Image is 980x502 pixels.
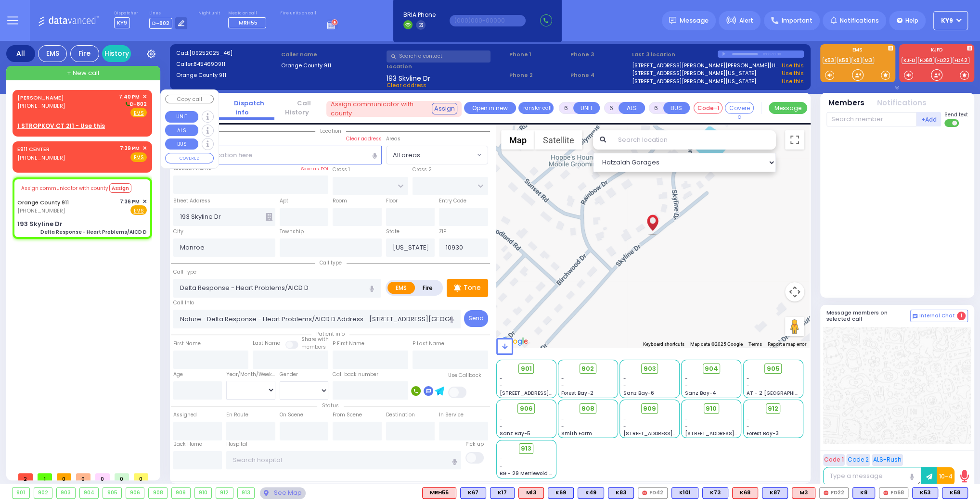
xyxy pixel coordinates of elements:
[317,402,344,409] span: Status
[216,488,233,498] div: 912
[266,213,272,221] span: Other building occupants
[124,100,147,108] span: D-802
[17,102,65,110] span: [PHONE_NUMBER]
[500,463,503,470] span: -
[685,389,716,397] span: Sanz Bay-4
[581,364,594,374] span: 902
[460,487,486,499] div: K67
[671,487,698,499] div: BLS
[17,154,65,162] span: [PHONE_NUMBER]
[912,487,938,499] div: BLS
[863,57,874,64] a: M3
[910,310,968,322] button: Internal Chat 1
[561,382,564,389] span: -
[840,16,878,25] span: Notifications
[173,440,202,448] label: Back Home
[852,487,875,499] div: BLS
[393,151,420,160] span: All areas
[227,99,264,117] a: Dispatch info
[280,371,298,378] label: Gender
[34,488,52,498] div: 902
[387,282,415,294] label: EMS
[333,340,364,348] label: P First Name
[902,57,917,64] a: KJFD
[820,48,895,54] label: EMS
[561,415,564,423] span: -
[685,430,776,437] span: [STREET_ADDRESS][PERSON_NAME]
[76,473,90,480] span: 0
[623,423,626,430] span: -
[333,166,350,174] label: Cross 1
[608,487,634,499] div: BLS
[439,197,466,205] label: Entry Code
[17,145,50,153] a: E911 CENTER
[403,11,436,19] span: BRIA Phone
[226,371,275,378] div: Year/Month/Week/Day
[500,470,554,477] span: BG - 29 Merriewold S.
[935,57,952,64] a: FD22
[173,197,210,205] label: Street Address
[851,57,862,64] a: K8
[877,98,927,109] button: Notifications
[387,74,430,81] span: 193 Skyline Dr
[387,146,475,163] span: All areas
[315,259,347,266] span: Call type
[782,69,804,77] a: Use this
[500,423,503,430] span: -
[632,77,756,86] a: [STREET_ADDRESS][PERSON_NAME][US_STATE]
[301,343,326,351] span: members
[17,207,65,214] span: [PHONE_NUMBER]
[281,50,383,59] label: Caller name
[142,93,147,101] span: ✕
[944,118,960,128] label: Turn off text
[18,473,33,480] span: 2
[837,57,851,64] a: K58
[548,487,574,499] div: BLS
[109,183,131,193] button: Assign
[942,487,968,499] div: BLS
[918,57,934,64] a: FD68
[149,488,167,498] div: 908
[823,454,845,466] button: Code 1
[386,197,398,205] label: Floor
[824,490,828,495] img: red-radio-icon.svg
[450,15,526,26] input: (000)000-00000
[705,364,718,374] span: 904
[561,423,564,430] span: -
[747,415,749,423] span: -
[464,102,516,114] a: Open in new page
[173,268,196,276] label: Call Type
[413,340,444,348] label: P Last Name
[119,93,140,100] span: 7:40 PM
[228,11,269,16] label: Medic on call
[826,310,910,322] h5: Message members on selected call
[785,282,804,301] button: Map camera controls
[280,11,316,16] label: Fire units on call
[747,423,749,430] span: -
[17,94,64,101] a: [PERSON_NAME]
[747,389,818,397] span: AT - 2 [GEOGRAPHIC_DATA]
[173,228,183,236] label: City
[142,198,147,206] span: ✕
[134,110,144,117] u: EMS
[67,68,99,78] span: + New call
[623,430,714,437] span: [STREET_ADDRESS][PERSON_NAME]
[919,313,955,319] span: Internal Chat
[413,166,432,174] label: Cross 2
[694,102,722,114] button: Code-1
[669,17,676,24] img: message.svg
[422,487,456,499] div: ALS
[226,440,247,448] label: Hospital
[685,415,688,423] span: -
[226,411,248,419] label: En Route
[732,487,758,499] div: K68
[501,130,535,150] button: Show street map
[311,330,349,338] span: Patient info
[448,372,481,379] label: Use Callback
[134,473,148,480] span: 0
[499,335,530,348] a: Open this area in Google Maps (opens a new window)
[792,487,815,499] div: ALS
[260,487,305,499] div: See map
[281,62,383,70] label: Orange County 911
[872,454,903,466] button: ALS-Rush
